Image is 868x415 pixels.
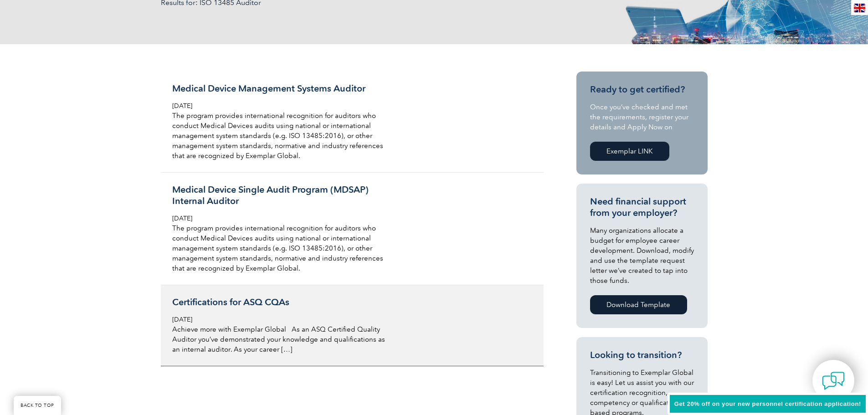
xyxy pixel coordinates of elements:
[590,196,694,219] h3: Need financial support from your employer?
[172,324,388,354] p: Achieve more with Exemplar Global As an ASQ Certified Quality Auditor you’ve demonstrated your kn...
[161,173,544,285] a: Medical Device Single Audit Program (MDSAP) Internal Auditor [DATE] The program provides internat...
[590,349,694,361] h3: Looking to transition?
[14,396,61,415] a: BACK TO TOP
[172,102,192,110] span: [DATE]
[172,111,388,161] p: The program provides international recognition for auditors who conduct Medical Devices audits us...
[172,223,388,273] p: The program provides international recognition for auditors who conduct Medical Devices audits us...
[590,225,694,286] p: Many organizations allocate a budget for employee career development. Download, modify and use th...
[590,102,694,132] p: Once you’ve checked and met the requirements, register your details and Apply Now on
[590,84,694,95] h3: Ready to get certified?
[172,83,388,94] h3: Medical Device Management Systems Auditor
[854,4,865,12] img: en
[172,316,192,323] span: [DATE]
[590,295,687,314] a: Download Template
[590,142,669,161] a: Exemplar LINK
[161,72,544,173] a: Medical Device Management Systems Auditor [DATE] The program provides international recognition f...
[172,184,388,207] h3: Medical Device Single Audit Program (MDSAP) Internal Auditor
[822,369,845,392] img: contact-chat.png
[161,285,544,366] a: Certifications for ASQ CQAs [DATE] Achieve more with Exemplar Global As an ASQ Certified Quality ...
[674,400,861,407] span: Get 20% off on your new personnel certification application!
[172,297,388,308] h3: Certifications for ASQ CQAs
[172,215,192,222] span: [DATE]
